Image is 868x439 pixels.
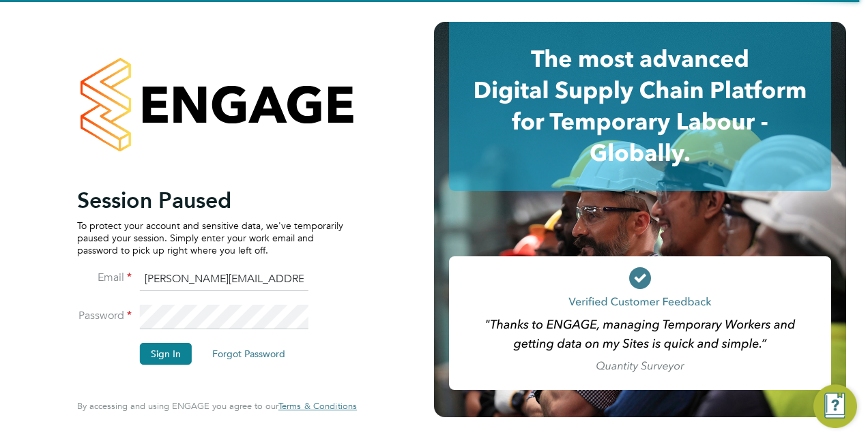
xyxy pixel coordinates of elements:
label: Password [77,309,132,323]
span: Terms & Conditions [278,400,357,412]
button: Forgot Password [201,343,296,365]
label: Email [77,271,132,285]
h2: Session Paused [77,187,343,214]
input: Enter your work email... [140,267,308,292]
span: By accessing and using ENGAGE you agree to our [77,400,357,412]
a: Terms & Conditions [278,401,357,412]
p: To protect your account and sensitive data, we've temporarily paused your session. Simply enter y... [77,219,343,257]
button: Engage Resource Center [813,384,857,428]
button: Sign In [140,343,192,365]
